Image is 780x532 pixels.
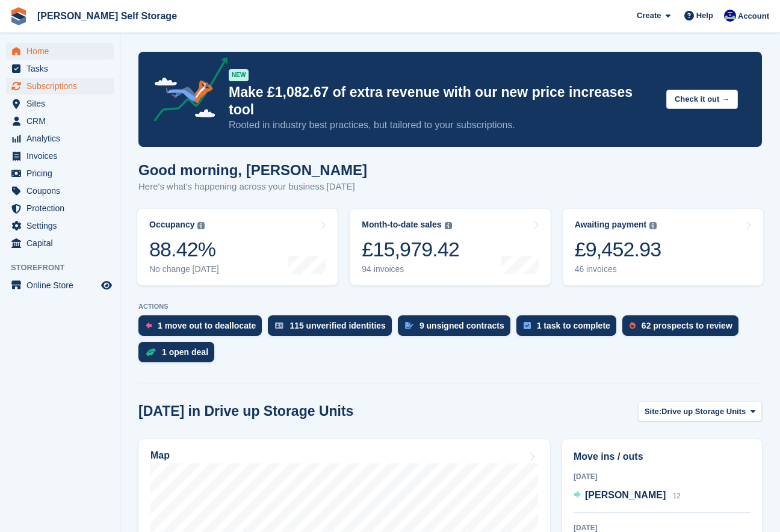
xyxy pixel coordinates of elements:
span: Help [696,10,713,22]
a: menu [6,165,114,182]
a: menu [6,182,114,199]
img: icon-info-grey-7440780725fd019a000dd9b08b2336e03edf1995a4989e88bcd33f0948082b44.svg [445,222,452,229]
img: task-75834270c22a3079a89374b754ae025e5fb1db73e45f91037f5363f120a921f8.svg [524,322,531,329]
span: [PERSON_NAME] [585,490,666,500]
a: 1 task to complete [516,315,622,342]
div: 9 unsigned contracts [419,321,504,330]
span: Analytics [26,130,99,147]
a: menu [6,95,114,112]
span: Invoices [26,147,99,164]
span: Coupons [26,182,99,199]
a: Occupancy 88.42% No change [DATE] [137,209,338,285]
img: stora-icon-8386f47178a22dfd0bd8f6a31ec36ba5ce8667c1dd55bd0f319d3a0aa187defe.svg [10,7,28,25]
a: menu [6,200,114,217]
div: No change [DATE] [149,264,219,274]
a: [PERSON_NAME] Self Storage [32,6,182,26]
a: 9 unsigned contracts [398,315,516,342]
a: 62 prospects to review [622,315,744,342]
h1: Good morning, [PERSON_NAME] [138,162,367,178]
span: Site: [645,406,661,418]
img: Justin Farthing [724,10,736,22]
div: Month-to-date sales [362,220,441,230]
span: Create [637,10,661,22]
span: Online Store [26,277,99,294]
a: menu [6,277,114,294]
span: Sites [26,95,99,112]
span: Pricing [26,165,99,182]
a: Month-to-date sales £15,979.42 94 invoices [350,209,550,285]
span: Subscriptions [26,78,99,94]
span: Capital [26,235,99,252]
div: NEW [229,69,249,81]
div: £9,452.93 [575,237,661,262]
a: menu [6,130,114,147]
a: [PERSON_NAME] 12 [574,488,681,504]
div: 1 move out to deallocate [158,321,256,330]
span: Settings [26,217,99,234]
span: Tasks [26,60,99,77]
img: verify_identity-adf6edd0f0f0b5bbfe63781bf79b02c33cf7c696d77639b501bdc392416b5a36.svg [275,322,283,329]
h2: Move ins / outs [574,450,751,464]
a: menu [6,235,114,252]
h2: [DATE] in Drive up Storage Units [138,403,353,419]
img: icon-info-grey-7440780725fd019a000dd9b08b2336e03edf1995a4989e88bcd33f0948082b44.svg [649,222,657,229]
a: 1 open deal [138,342,220,368]
span: Home [26,43,99,60]
div: 115 unverified identities [289,321,386,330]
p: Here's what's happening across your business [DATE] [138,180,367,194]
img: deal-1b604bf984904fb50ccaf53a9ad4b4a5d6e5aea283cecdc64d6e3604feb123c2.svg [146,348,156,356]
div: Awaiting payment [575,220,647,230]
a: menu [6,147,114,164]
img: move_outs_to_deallocate_icon-f764333ba52eb49d3ac5e1228854f67142a1ed5810a6f6cc68b1a99e826820c5.svg [146,322,152,329]
a: menu [6,60,114,77]
img: prospect-51fa495bee0391a8d652442698ab0144808aea92771e9ea1ae160a38d050c398.svg [630,322,636,329]
p: ACTIONS [138,303,762,311]
span: 12 [673,492,681,500]
div: 62 prospects to review [642,321,732,330]
img: contract_signature_icon-13c848040528278c33f63329250d36e43548de30e8caae1d1a13099fd9432cc5.svg [405,322,413,329]
a: 115 unverified identities [268,315,398,342]
p: Rooted in industry best practices, but tailored to your subscriptions. [229,119,657,132]
a: 1 move out to deallocate [138,315,268,342]
div: 1 task to complete [537,321,610,330]
a: Preview store [99,278,114,292]
img: price-adjustments-announcement-icon-8257ccfd72463d97f412b2fc003d46551f7dbcb40ab6d574587a9cd5c0d94... [144,57,228,126]
a: menu [6,43,114,60]
span: CRM [26,113,99,129]
span: Storefront [11,262,120,274]
a: menu [6,78,114,94]
a: menu [6,217,114,234]
div: 94 invoices [362,264,459,274]
div: 1 open deal [162,347,208,357]
p: Make £1,082.67 of extra revenue with our new price increases tool [229,84,657,119]
span: Protection [26,200,99,217]
div: [DATE] [574,471,751,482]
button: Site: Drive up Storage Units [638,401,762,421]
h2: Map [150,450,170,461]
div: £15,979.42 [362,237,459,262]
span: Account [738,10,769,22]
button: Check it out → [666,90,738,110]
img: icon-info-grey-7440780725fd019a000dd9b08b2336e03edf1995a4989e88bcd33f0948082b44.svg [197,222,205,229]
div: 46 invoices [575,264,661,274]
div: Occupancy [149,220,194,230]
a: menu [6,113,114,129]
span: Drive up Storage Units [661,406,746,418]
a: Awaiting payment £9,452.93 46 invoices [563,209,763,285]
div: 88.42% [149,237,219,262]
